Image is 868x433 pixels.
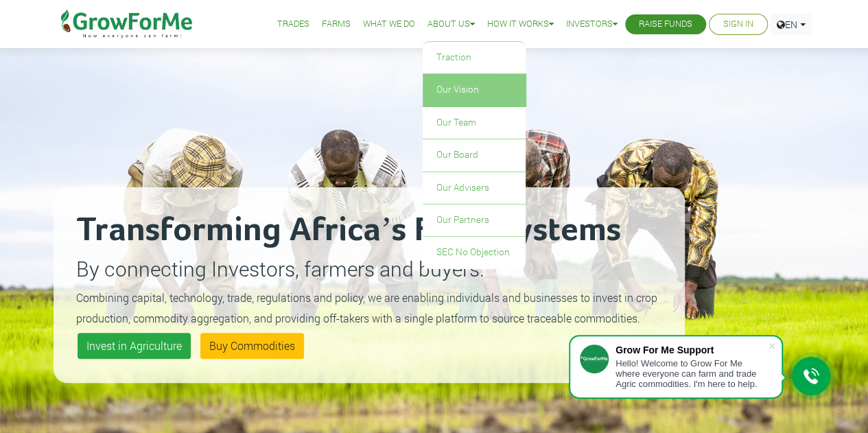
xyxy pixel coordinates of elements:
[423,237,526,268] a: SEC No Objection
[423,204,526,236] a: Our Partners
[639,17,692,32] a: Raise Funds
[615,344,768,355] div: Grow For Me Support
[423,139,526,171] a: Our Board
[723,17,753,32] a: Sign In
[423,42,526,73] a: Traction
[427,17,475,32] a: About Us
[566,17,618,32] a: Investors
[423,172,526,204] a: Our Advisers
[200,333,304,359] a: Buy Commodities
[322,17,351,32] a: Farms
[78,333,191,359] a: Invest in Agriculture
[615,358,768,389] div: Hello! Welcome to Grow For Me where everyone can farm and trade Agric commodities. I'm here to help.
[363,17,415,32] a: What We Do
[277,17,309,32] a: Trades
[487,17,554,32] a: How it Works
[423,107,526,139] a: Our Team
[423,74,526,106] a: Our Vision
[76,290,657,325] small: Combining capital, technology, trade, regulations and policy, we are enabling individuals and bus...
[771,14,812,35] a: EN
[76,253,662,284] p: By connecting Investors, farmers and buyers.
[76,210,662,251] h2: Transforming Africa’s Food Systems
